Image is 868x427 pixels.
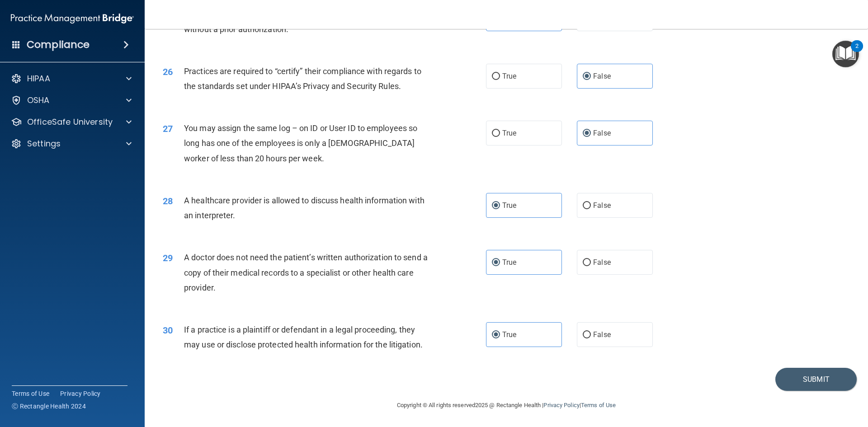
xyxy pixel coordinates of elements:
[583,73,591,80] input: False
[27,38,90,51] h4: Compliance
[184,253,428,292] span: A doctor does not need the patient’s written authorization to send a copy of their medical record...
[184,325,423,349] span: If a practice is a plaintiff or defendant in a legal proceeding, they may use or disclose protect...
[184,196,425,220] span: A healthcare provider is allowed to discuss health information with an interpreter.
[492,332,500,338] input: True
[583,130,591,137] input: False
[583,259,591,266] input: False
[27,73,50,84] p: HIPAA
[27,117,113,127] p: OfficeSafe University
[832,41,859,67] button: Open Resource Center, 2 new notifications
[163,325,173,336] span: 30
[11,95,132,106] a: OSHA
[502,72,516,80] span: True
[11,73,132,84] a: HIPAA
[583,332,591,338] input: False
[184,9,423,33] span: Appointment reminders are allowed under the HIPAA Privacy Rule without a prior authorization.
[11,138,132,149] a: Settings
[341,391,671,420] div: Copyright © All rights reserved 2025 @ Rectangle Health | |
[11,117,132,127] a: OfficeSafe University
[593,330,611,339] span: False
[12,402,86,411] span: Ⓒ Rectangle Health 2024
[163,123,173,134] span: 27
[775,368,857,391] button: Submit
[11,9,134,28] img: PMB logo
[502,330,516,339] span: True
[163,66,173,77] span: 26
[543,402,579,408] a: Privacy Policy
[163,196,173,206] span: 28
[60,389,101,398] a: Privacy Policy
[27,138,61,149] p: Settings
[163,253,173,263] span: 29
[492,259,500,266] input: True
[502,201,516,210] span: True
[855,46,859,58] div: 2
[492,73,500,80] input: True
[492,130,500,137] input: True
[184,66,421,91] span: Practices are required to “certify” their compliance with regards to the standards set under HIPA...
[593,201,611,210] span: False
[12,389,49,398] a: Terms of Use
[502,129,516,137] span: True
[593,72,611,80] span: False
[492,202,500,209] input: True
[823,365,857,399] iframe: Drift Widget Chat Controller
[27,95,50,106] p: OSHA
[502,258,516,267] span: True
[583,202,591,209] input: False
[581,402,616,408] a: Terms of Use
[593,258,611,267] span: False
[184,123,417,163] span: You may assign the same log – on ID or User ID to employees so long has one of the employees is o...
[593,129,611,137] span: False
